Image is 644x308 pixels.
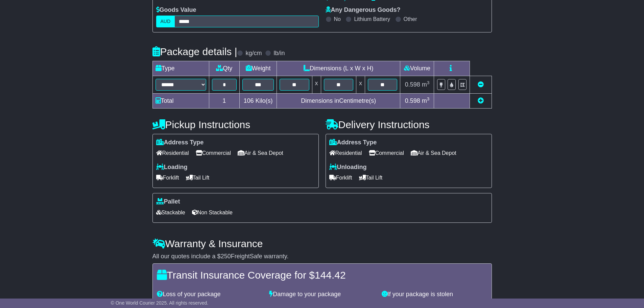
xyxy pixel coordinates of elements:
label: Address Type [156,139,204,146]
td: Dimensions (L x W x H) [277,61,400,76]
span: 0.598 [405,97,420,104]
td: 1 [209,93,240,108]
span: 0.598 [405,81,420,88]
label: Address Type [329,139,377,146]
label: Loading [156,164,188,171]
span: Commercial [369,148,404,158]
span: Non Stackable [192,207,233,218]
sup: 3 [427,80,430,85]
div: Damage to your package [266,291,378,298]
td: Qty [209,61,240,76]
label: Goods Value [156,6,196,14]
label: Other [404,16,417,22]
td: x [312,76,321,93]
span: Air & Sea Depot [238,148,283,158]
div: If your package is stolen [378,291,491,298]
span: 106 [244,97,254,104]
span: Forklift [156,172,179,183]
label: Lithium Battery [354,16,390,22]
h4: Delivery Instructions [326,119,492,130]
span: Forklift [329,172,352,183]
label: lb/in [273,50,285,57]
span: Residential [156,148,189,158]
span: 250 [221,253,231,260]
label: Unloading [329,164,367,171]
span: Residential [329,148,362,158]
td: x [356,76,365,93]
h4: Package details | [152,46,237,57]
td: Weight [240,61,277,76]
a: Remove this item [478,81,484,88]
span: Tail Lift [359,172,383,183]
span: © One World Courier 2025. All rights reserved. [111,300,209,306]
a: Add new item [478,97,484,104]
h4: Warranty & Insurance [152,238,492,249]
td: Kilo(s) [240,93,277,108]
span: Air & Sea Depot [411,148,456,158]
span: 144.42 [315,269,346,281]
h4: Pickup Instructions [152,119,319,130]
span: Stackable [156,207,185,218]
td: Dimensions in Centimetre(s) [277,93,400,108]
td: Total [152,93,209,108]
label: Pallet [156,198,180,206]
span: Commercial [196,148,231,158]
td: Volume [400,61,434,76]
span: m [422,97,430,104]
span: m [422,81,430,88]
span: Tail Lift [186,172,210,183]
label: No [334,16,341,22]
td: Type [152,61,209,76]
label: Any Dangerous Goods? [326,6,401,14]
label: kg/cm [245,50,262,57]
h4: Transit Insurance Coverage for $ [157,269,487,281]
div: Loss of your package [153,291,266,298]
label: AUD [156,16,175,27]
sup: 3 [427,96,430,101]
div: All our quotes include a $ FreightSafe warranty. [152,253,492,260]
